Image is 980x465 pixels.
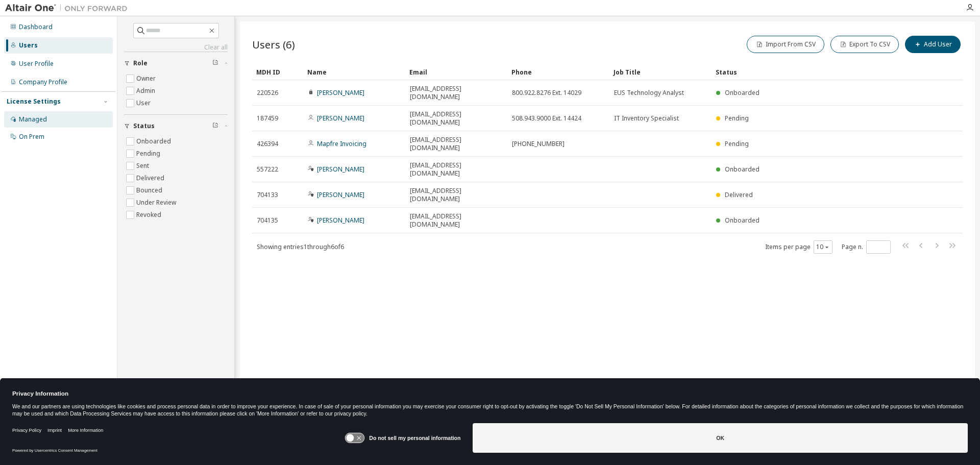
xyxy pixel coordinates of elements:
div: User Profile [19,60,54,68]
a: [PERSON_NAME] [317,88,364,97]
a: Clear all [124,43,228,52]
span: Items per page [765,240,832,254]
label: Revoked [136,209,163,221]
div: Email [409,64,503,80]
div: Phone [511,64,605,80]
span: 557222 [257,165,278,174]
div: On Prem [19,133,44,141]
label: Onboarded [136,135,173,148]
label: Delivered [136,172,166,184]
span: Showing entries 1 through 6 of 6 [257,242,344,251]
span: 704133 [257,191,278,199]
div: MDH ID [256,64,299,80]
span: Onboarded [725,216,759,225]
div: Company Profile [19,78,67,86]
label: Admin [136,85,157,97]
a: [PERSON_NAME] [317,114,364,123]
img: Altair One [5,3,133,13]
span: Clear filter [212,59,218,67]
span: [EMAIL_ADDRESS][DOMAIN_NAME] [410,85,503,101]
span: EUS Technology Analyst [614,89,684,97]
a: [PERSON_NAME] [317,216,364,225]
span: 800.922.8276 Ext. 14029 [512,89,581,97]
span: Users (6) [252,37,295,52]
span: Page n. [842,240,891,254]
label: Owner [136,72,158,85]
a: [PERSON_NAME] [317,190,364,199]
a: [PERSON_NAME] [317,165,364,174]
span: [EMAIL_ADDRESS][DOMAIN_NAME] [410,212,503,229]
span: Status [133,122,155,130]
span: 704135 [257,216,278,225]
span: Onboarded [725,165,759,174]
span: [EMAIL_ADDRESS][DOMAIN_NAME] [410,187,503,203]
label: User [136,97,153,109]
span: Onboarded [725,88,759,97]
div: Name [307,64,401,80]
button: Export To CSV [830,36,899,53]
span: 187459 [257,114,278,123]
div: Managed [19,115,47,124]
a: Mapfre Invoicing [317,139,366,148]
span: Delivered [725,190,753,199]
span: Pending [725,139,749,148]
span: [EMAIL_ADDRESS][DOMAIN_NAME] [410,110,503,127]
div: Users [19,41,38,50]
label: Sent [136,160,151,172]
div: License Settings [7,97,61,106]
button: Status [124,115,228,137]
button: 10 [816,243,830,251]
label: Under Review [136,197,178,209]
span: Pending [725,114,749,123]
span: 426394 [257,140,278,148]
span: [EMAIL_ADDRESS][DOMAIN_NAME] [410,161,503,178]
div: Dashboard [19,23,53,31]
label: Bounced [136,184,164,197]
button: Role [124,52,228,75]
div: Status [716,64,910,80]
span: 508.943.9000 Ext. 14424 [512,114,581,123]
span: IT Inventory Specialist [614,114,679,123]
button: Add User [905,36,961,53]
span: Role [133,59,148,67]
button: Import From CSV [747,36,824,53]
div: Job Title [614,64,707,80]
span: [EMAIL_ADDRESS][DOMAIN_NAME] [410,136,503,152]
label: Pending [136,148,162,160]
span: Clear filter [212,122,218,130]
span: [PHONE_NUMBER] [512,140,565,148]
span: 220526 [257,89,278,97]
